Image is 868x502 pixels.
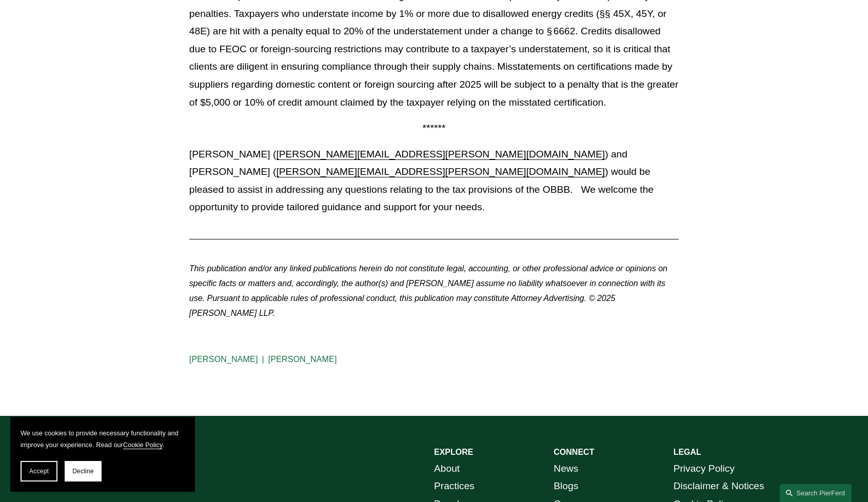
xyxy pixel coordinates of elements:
[189,146,679,216] p: [PERSON_NAME] ( ) and [PERSON_NAME] ( ) would be pleased to assist in addressing any questions re...
[72,468,94,475] span: Decline
[554,448,594,456] strong: CONNECT
[268,355,337,364] a: [PERSON_NAME]
[123,441,163,449] a: Cookie Policy
[21,461,57,481] button: Accept
[780,484,852,502] a: Search this site
[29,468,49,475] span: Accept
[276,149,605,159] a: [PERSON_NAME][EMAIL_ADDRESS][PERSON_NAME][DOMAIN_NAME]
[554,477,578,495] a: Blogs
[554,460,578,478] a: News
[65,461,102,481] button: Decline
[189,355,258,364] a: [PERSON_NAME]
[674,460,735,478] a: Privacy Policy
[189,264,670,317] em: This publication and/or any linked publications herein do not constitute legal, accounting, or ot...
[10,417,195,492] section: Cookie banner
[434,460,460,478] a: About
[434,477,475,495] a: Practices
[276,166,605,177] a: [PERSON_NAME][EMAIL_ADDRESS][PERSON_NAME][DOMAIN_NAME]
[434,448,473,456] strong: EXPLORE
[21,427,185,451] p: We use cookies to provide necessary functionality and improve your experience. Read our .
[674,477,764,495] a: Disclaimer & Notices
[674,448,701,456] strong: LEGAL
